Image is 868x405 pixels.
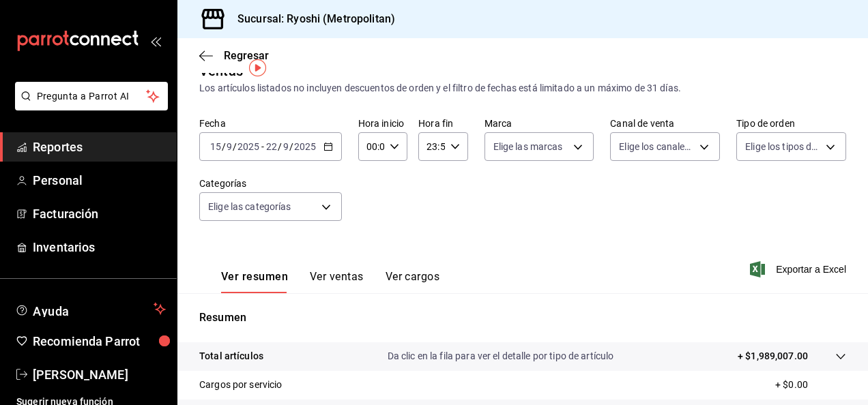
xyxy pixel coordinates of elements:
span: Inventarios [33,238,166,256]
p: Resumen [199,310,846,326]
p: + $1,989,007.00 [738,349,808,363]
span: Elige las marcas [493,140,563,153]
span: Recomienda Parrot [33,332,166,350]
span: Personal [33,171,166,190]
input: -- [283,141,289,152]
label: Marca [484,119,594,128]
span: / [233,141,237,152]
button: Exportar a Excel [753,261,846,277]
button: Ver resumen [221,270,288,293]
input: -- [265,141,278,152]
img: Tooltip marker [249,59,266,76]
label: Fecha [199,119,342,128]
input: ---- [237,141,260,152]
label: Categorías [199,179,342,188]
p: + $0.00 [775,378,846,392]
button: open_drawer_menu [150,35,161,46]
span: Pregunta a Parrot AI [37,89,147,104]
label: Tipo de orden [736,119,846,128]
button: Ver cargos [386,270,440,293]
span: / [278,141,282,152]
span: / [289,141,293,152]
span: Regresar [224,49,269,62]
h3: Sucursal: Ryoshi (Metropolitan) [227,11,395,27]
label: Canal de venta [610,119,720,128]
p: Total artículos [199,349,263,363]
input: -- [226,141,233,152]
p: Da clic en la fila para ver el detalle por tipo de artículo [388,349,614,363]
span: Facturación [33,205,166,223]
button: Regresar [199,49,269,62]
input: ---- [293,141,317,152]
a: Pregunta a Parrot AI [10,99,168,113]
span: / [222,141,226,152]
span: - [261,141,264,152]
span: Reportes [33,138,166,156]
div: Los artículos listados no incluyen descuentos de orden y el filtro de fechas está limitado a un m... [199,81,846,95]
div: navigation tabs [221,270,439,293]
button: Ver ventas [310,270,364,293]
p: Cargos por servicio [199,378,283,392]
span: Ayuda [33,301,148,317]
span: Elige los tipos de orden [745,140,821,153]
span: Elige las categorías [208,200,291,213]
button: Pregunta a Parrot AI [15,82,168,110]
label: Hora inicio [358,119,407,128]
label: Hora fin [418,119,467,128]
span: [PERSON_NAME] [33,365,166,384]
span: Elige los canales de venta [619,140,695,153]
input: -- [209,141,222,152]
